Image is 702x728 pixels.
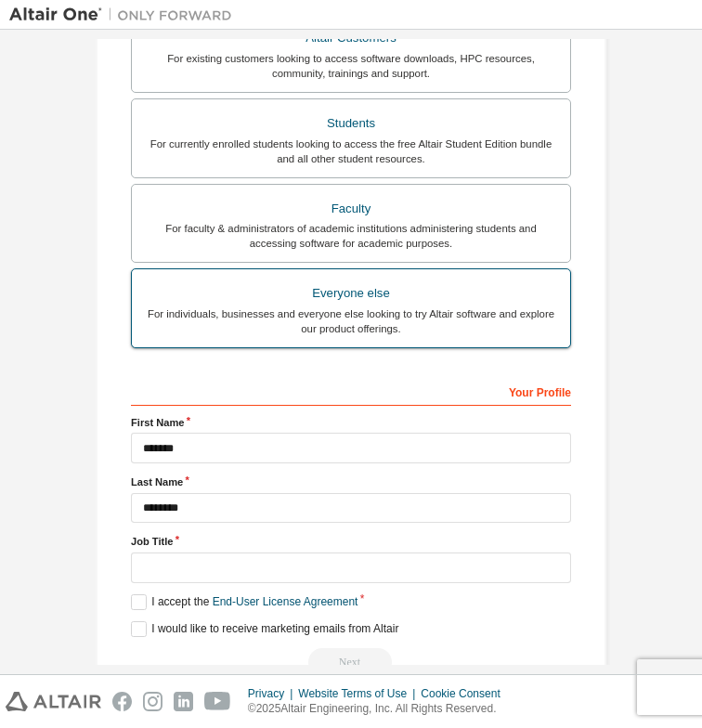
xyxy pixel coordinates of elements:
[143,51,559,81] div: For existing customers looking to access software downloads, HPC resources, community, trainings ...
[143,306,559,336] div: For individuals, businesses and everyone else looking to try Altair software and explore our prod...
[131,376,571,406] div: Your Profile
[213,595,358,608] a: End-User License Agreement
[143,221,559,251] div: For faculty & administrators of academic institutions administering students and accessing softwa...
[131,648,571,676] div: Please wait while checking email ...
[143,692,162,711] img: instagram.svg
[248,686,298,701] div: Privacy
[248,701,512,717] p: © 2025 Altair Engineering, Inc. All Rights Reserved.
[298,686,421,701] div: Website Terms of Use
[6,692,101,711] img: altair_logo.svg
[143,136,559,166] div: For currently enrolled students looking to access the free Altair Student Edition bundle and all ...
[131,534,571,549] label: Job Title
[131,594,357,610] label: I accept the
[174,692,193,711] img: linkedin.svg
[143,196,559,222] div: Faculty
[9,6,241,24] img: Altair One
[204,692,231,711] img: youtube.svg
[131,415,571,430] label: First Name
[131,621,398,637] label: I would like to receive marketing emails from Altair
[112,692,132,711] img: facebook.svg
[131,474,571,489] label: Last Name
[143,280,559,306] div: Everyone else
[143,110,559,136] div: Students
[421,686,511,701] div: Cookie Consent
